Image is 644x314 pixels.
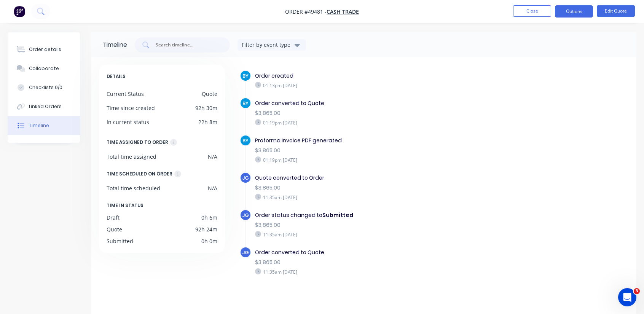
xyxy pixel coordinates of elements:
[195,225,217,233] div: 92h 24m
[242,212,249,219] span: JG
[255,194,495,201] div: 11:35am [DATE]
[14,6,25,17] img: Factory
[255,109,495,117] div: $3,865.00
[8,59,80,78] button: Collaborate
[242,137,249,144] span: BY
[8,97,80,116] button: Linked Orders
[255,221,495,229] div: $3,865.00
[107,237,133,245] div: Submitted
[107,72,126,81] span: DETAILS
[242,100,249,107] span: BY
[255,211,495,219] div: Order status changed to
[255,119,495,126] div: 01:19pm [DATE]
[255,231,495,238] div: 11:35am [DATE]
[255,174,495,182] div: Quote converted to Order
[107,170,172,178] div: TIME SCHEDULED ON ORDER
[255,249,495,257] div: Order converted to Quote
[29,46,61,53] div: Order details
[107,153,156,161] div: Total time assigned
[107,225,122,233] div: Quote
[195,104,217,112] div: 92h 30m
[242,72,249,80] span: BY
[29,122,49,129] div: Timeline
[208,184,217,192] div: N/A
[255,99,495,107] div: Order converted to Quote
[103,40,127,49] div: Timeline
[255,184,495,192] div: $3,865.00
[107,90,144,98] div: Current Status
[634,288,640,294] span: 3
[242,41,293,49] div: Filter by event type
[255,147,495,155] div: $3,865.00
[201,214,217,222] div: 0h 6m
[201,237,217,245] div: 0h 0m
[242,174,249,182] span: JG
[618,288,636,306] iframe: Intercom live chat
[513,5,551,17] button: Close
[107,214,120,222] div: Draft
[155,41,218,49] input: Search timeline...
[29,65,59,72] div: Collaborate
[285,8,327,15] span: Order #49481 -
[555,5,593,18] button: Options
[255,82,495,89] div: 01:13pm [DATE]
[255,268,495,275] div: 11:35am [DATE]
[255,258,495,266] div: $3,865.00
[107,118,149,126] div: In current status
[597,5,635,17] button: Edit Quote
[255,72,495,80] div: Order created
[29,84,62,91] div: Checklists 0/0
[208,153,217,161] div: N/A
[8,40,80,59] button: Order details
[107,201,143,210] span: TIME IN STATUS
[107,184,160,192] div: Total time scheduled
[8,116,80,135] button: Timeline
[238,39,306,51] button: Filter by event type
[255,137,495,145] div: Proforma Invoice PDF generated
[107,138,168,147] div: TIME ASSIGNED TO ORDER
[242,249,249,256] span: JG
[29,103,62,110] div: Linked Orders
[202,90,217,98] div: Quote
[107,104,155,112] div: Time since created
[255,156,495,163] div: 01:19pm [DATE]
[322,211,353,219] b: Submitted
[198,118,217,126] div: 22h 8m
[327,8,359,15] a: Cash Trade
[8,78,80,97] button: Checklists 0/0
